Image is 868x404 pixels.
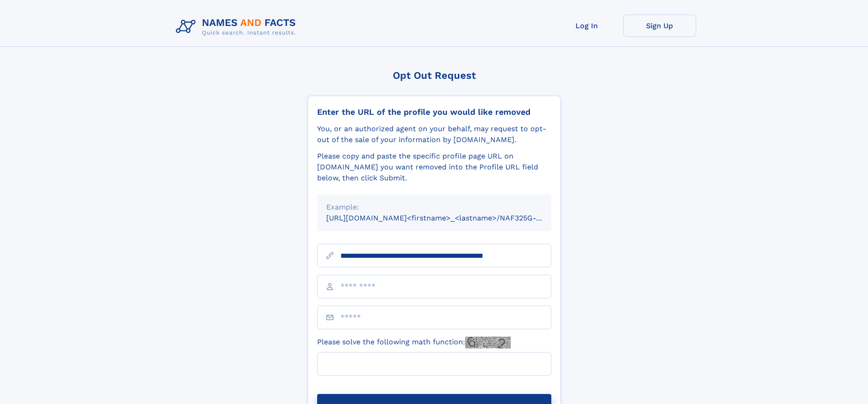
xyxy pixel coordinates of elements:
div: Please copy and paste the specific profile page URL on [DOMAIN_NAME] you want removed into the Pr... [317,151,551,184]
small: [URL][DOMAIN_NAME]<firstname>_<lastname>/NAF325G-xxxxxxxx [326,214,569,222]
div: You, or an authorized agent on your behalf, may request to opt-out of the sale of your informatio... [317,123,551,145]
div: Example: [326,202,542,213]
div: Opt Out Request [308,70,561,81]
img: Logo Names and Facts [172,15,303,39]
a: Sign Up [623,15,696,37]
a: Log In [550,15,623,37]
label: Please solve the following math function: [317,337,511,348]
div: Enter the URL of the profile you would like removed [317,107,551,117]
